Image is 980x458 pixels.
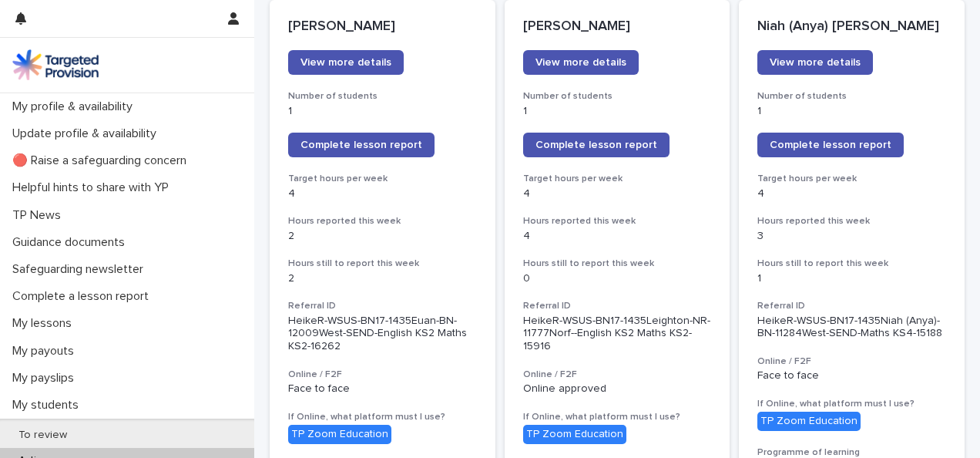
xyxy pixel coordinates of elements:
a: Complete lesson report [757,133,904,157]
p: My payouts [6,344,86,359]
h3: Target hours per week [288,173,477,185]
div: TP Zoom Education [757,412,861,431]
h3: Hours still to report this week [523,258,712,270]
p: My payslips [6,371,86,386]
a: View more details [757,50,873,75]
p: Guidance documents [6,235,137,250]
p: 4 [288,187,477,200]
p: Online approved [523,382,712,396]
p: 1 [288,105,477,118]
h3: Hours reported this week [288,215,477,227]
div: TP Zoom Education [523,425,626,444]
span: View more details [300,57,391,68]
span: Complete lesson report [300,140,422,150]
p: 2 [288,272,477,285]
p: Complete a lesson report [6,289,161,304]
h3: Hours still to report this week [288,258,477,270]
h3: Hours reported this week [757,215,946,227]
p: My profile & availability [6,99,145,114]
span: Complete lesson report [770,140,891,150]
p: 0 [523,272,712,285]
h3: If Online, what platform must I use? [523,411,712,423]
a: View more details [523,50,639,75]
h3: Target hours per week [757,173,946,185]
h3: Referral ID [523,300,712,312]
p: 4 [523,187,712,200]
h3: Target hours per week [523,173,712,185]
p: Helpful hints to share with YP [6,180,181,195]
p: Update profile & availability [6,126,169,141]
span: View more details [770,57,861,68]
h3: Referral ID [288,300,477,312]
h3: If Online, what platform must I use? [288,411,477,423]
p: My lessons [6,316,84,331]
p: 1 [757,272,946,285]
h3: If Online, what platform must I use? [757,398,946,410]
h3: Hours reported this week [523,215,712,227]
p: 🔴 Raise a safeguarding concern [6,153,199,168]
p: My students [6,398,91,413]
p: HeikeR-WSUS-BN17-1435Niah (Anya)-BN-11284West-SEND-Maths KS4-15188 [757,315,946,341]
a: Complete lesson report [523,133,670,157]
p: 4 [523,230,712,243]
p: Face to face [757,369,946,382]
p: To review [6,429,79,442]
p: Face to face [288,382,477,396]
p: 3 [757,230,946,243]
img: M5nRWzHhSzIhMunXDL62 [12,49,99,80]
div: TP Zoom Education [288,425,391,444]
p: 1 [757,105,946,118]
h3: Hours still to report this week [757,258,946,270]
h3: Online / F2F [288,369,477,381]
p: HeikeR-WSUS-BN17-1435Leighton-NR-11777Norf--English KS2 Maths KS2-15916 [523,315,712,353]
h3: Online / F2F [523,369,712,381]
p: [PERSON_NAME] [523,19,712,35]
h3: Online / F2F [757,355,946,368]
span: Complete lesson report [535,140,657,150]
p: 2 [288,230,477,243]
a: Complete lesson report [288,133,435,157]
p: TP News [6,208,73,223]
p: HeikeR-WSUS-BN17-1435Euan-BN-12009West-SEND-English KS2 Maths KS2-16262 [288,315,477,353]
p: 4 [757,187,946,200]
p: 1 [523,105,712,118]
p: Niah (Anya) [PERSON_NAME] [757,19,946,35]
p: [PERSON_NAME] [288,19,477,35]
h3: Number of students [757,90,946,103]
p: Safeguarding newsletter [6,262,156,277]
h3: Number of students [523,90,712,103]
h3: Referral ID [757,300,946,312]
h3: Number of students [288,90,477,103]
span: View more details [535,57,626,68]
a: View more details [288,50,404,75]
